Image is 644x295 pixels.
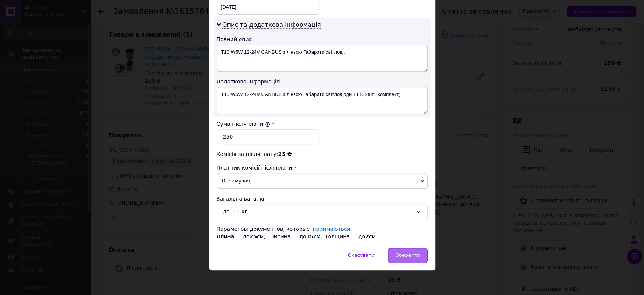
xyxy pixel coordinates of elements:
span: 2 [365,233,369,239]
span: Опис та додаткова інформація [222,21,321,29]
div: до 0.1 кг [223,207,412,216]
a: приймаються [312,226,350,232]
div: Параметры документов, которые Длина — до см, Ширина — до см, Толщина — до см [217,225,428,240]
div: Додаткова інформація [217,78,428,85]
div: Комісія за післяплату: [217,150,428,158]
label: Сума післяплати [217,121,270,127]
div: Загальна вага, кг [217,195,428,202]
span: Платник комісії післяплати [217,165,292,171]
span: 25 [249,233,257,239]
span: Скасувати [348,252,375,258]
textarea: T10 W5W 12-24V CANBUS з лінзою Габарити світлод... [217,45,428,72]
span: Зберегти [396,252,420,258]
span: 25 ₴ [278,151,292,157]
span: 35 [306,233,314,239]
div: Повний опис [217,36,428,43]
textarea: T10 W5W 12-24V CANBUS з лінзою Габарити світлодіодні LED 2шт. (комплект) [217,87,428,114]
span: Отримувач [217,173,428,189]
